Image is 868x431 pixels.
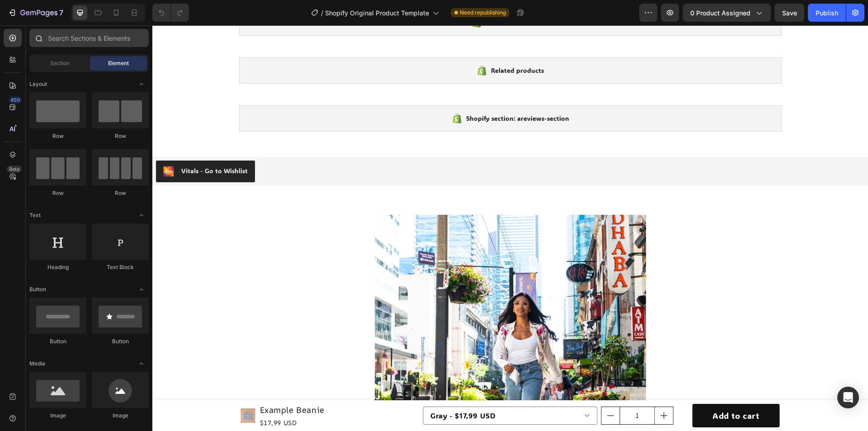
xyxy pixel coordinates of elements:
[29,360,45,368] span: Media
[314,88,417,99] span: Shopify section: areviews-section
[92,337,149,346] div: Button
[29,132,86,140] div: Row
[134,77,149,91] span: Toggle open
[29,189,86,197] div: Row
[560,384,607,397] div: Add to cart
[92,412,149,420] div: Image
[134,208,149,223] span: Toggle open
[7,166,22,173] div: Beta
[152,25,868,431] iframe: Design area
[108,59,129,67] span: Element
[4,135,103,157] button: Vitals - Go to Wishlist
[134,282,149,297] span: Toggle open
[325,8,429,18] span: Shopify Original Product Template
[4,4,67,22] button: 7
[29,29,149,47] input: Search Sections & Elements
[690,8,750,18] span: 0 product assigned
[837,387,859,408] div: Open Intercom Messenger
[29,412,86,420] div: Image
[92,263,149,271] div: Text Block
[683,4,771,22] button: 0 product assigned
[92,132,149,140] div: Row
[134,356,149,371] span: Toggle open
[11,141,22,152] img: 26b75d61-258b-461b-8cc3-4bcb67141ce0.png
[503,382,521,399] button: increment
[29,285,46,294] span: Button
[29,141,95,150] div: Vitals - Go to Wishlist
[339,40,392,51] span: Related products
[59,7,63,18] p: 7
[50,59,70,67] span: Section
[460,9,506,17] span: Need republishing
[467,382,503,399] input: quantity
[29,211,41,219] span: Text
[321,8,323,18] span: /
[29,337,86,346] div: Button
[449,382,467,399] button: decrement
[29,80,47,88] span: Layout
[92,189,149,197] div: Row
[782,9,797,17] span: Save
[774,4,804,22] button: Save
[540,379,627,403] button: Add to cart
[808,4,846,22] button: Publish
[9,96,22,104] div: 450
[816,8,838,18] div: Publish
[29,263,86,271] div: Heading
[152,4,189,22] div: Undo/Redo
